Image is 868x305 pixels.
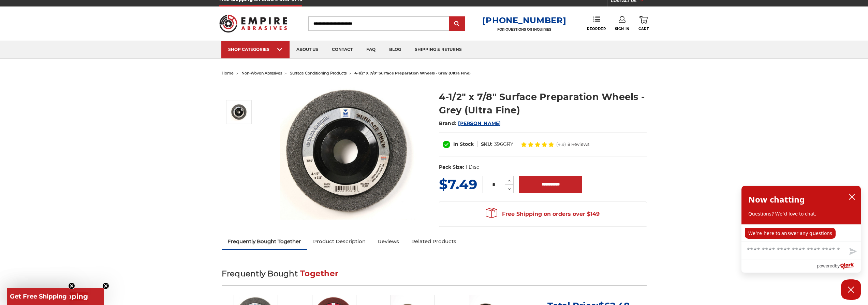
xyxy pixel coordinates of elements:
span: Reorder [587,27,606,31]
button: Close teaser [102,282,109,289]
span: Get Free Shipping [10,293,67,300]
dd: 396GRY [494,141,513,148]
div: olark chatbox [741,185,861,273]
span: Frequently Bought [222,269,298,278]
a: home [222,71,234,75]
p: Questions? We'd love to chat. [748,210,854,217]
div: SHOP CATEGORIES [228,47,283,52]
a: shipping & returns [408,41,469,58]
a: [PHONE_NUMBER] [482,15,566,25]
dt: Pack Size: [439,164,464,171]
div: chat [741,224,861,241]
img: Gray Surface Prep Disc [280,83,416,220]
span: Together [300,269,338,278]
a: contact [325,41,359,58]
span: Brand: [439,120,457,126]
a: Reorder [587,16,606,31]
span: Free Shipping on orders over $149 [486,207,600,221]
h2: Now chatting [748,193,805,206]
a: faq [359,41,382,58]
button: Send message [844,244,861,260]
dt: SKU: [481,141,492,148]
span: Cart [638,27,649,31]
span: $7.49 [439,176,477,193]
span: powered [817,262,835,270]
button: Close teaser [68,282,75,289]
a: about us [290,41,325,58]
img: Gray Surface Prep Disc [231,103,248,121]
dd: 1 Disc [466,164,479,171]
a: Product Description [307,234,372,249]
h1: 4-1/2" x 7/8" Surface Preparation Wheels - Grey (Ultra Fine) [439,90,647,117]
p: We're here to answer any questions [745,228,836,239]
button: close chatbox [847,192,857,202]
a: surface conditioning products [290,71,347,75]
p: FOR QUESTIONS OR INQUIRIES [482,27,566,32]
a: Frequently Bought Together [222,234,307,249]
span: (4.9) [556,142,566,147]
span: Sign In [615,27,630,31]
input: Submit [450,17,464,31]
a: Reviews [372,234,405,249]
a: blog [382,41,408,58]
span: 8 Reviews [568,142,589,147]
span: by [835,262,840,270]
a: [PERSON_NAME] [458,120,501,126]
div: Get Free ShippingClose teaser [7,288,70,305]
img: Empire Abrasives [219,10,288,37]
a: non-woven abrasives [241,71,282,75]
span: 4-1/2" x 7/8" surface preparation wheels - grey (ultra fine) [354,71,471,75]
div: Get Free ShippingClose teaser [7,288,104,305]
a: Powered by Olark [817,260,861,273]
span: In Stock [453,141,474,147]
a: Cart [638,16,649,31]
a: Related Products [405,234,462,249]
button: Close Chatbox [841,279,861,300]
